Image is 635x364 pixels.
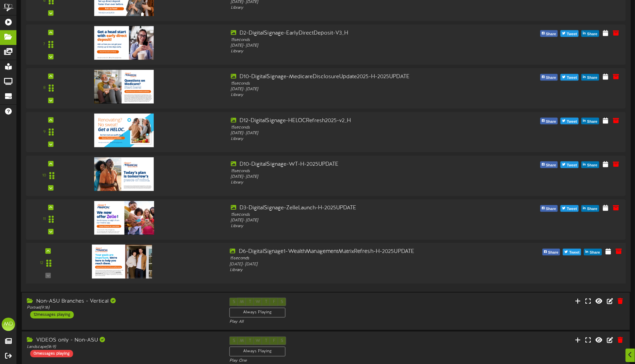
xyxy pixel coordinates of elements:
[231,117,471,125] div: D12-DigitalSignage-HELOCRefresh2025-v2_H
[30,311,74,319] div: 12 messages playing
[566,162,578,169] span: Tweet
[586,162,599,169] span: Share
[561,161,579,168] button: Tweet
[94,201,154,235] img: af59dd9a-4ea6-463a-a2cc-91f08a2ae75c.jpg
[545,31,558,38] span: Share
[94,26,154,60] img: 119c8efc-3ac5-4e0b-adc4-8280f25bdbcb.jpg
[230,267,472,273] div: Library
[566,31,578,38] span: Tweet
[586,74,599,82] span: Share
[540,30,558,37] button: Share
[27,337,219,345] div: VIDEOS only - Non-ASU
[231,218,471,224] div: [DATE] - [DATE]
[231,5,471,11] div: Library
[43,86,46,91] div: 8
[229,308,285,318] div: Always Playing
[586,31,599,38] span: Share
[231,131,471,136] div: [DATE] - [DATE]
[547,249,560,257] span: Share
[27,305,219,311] div: Portrait ( 9:16 )
[563,249,581,256] button: Tweet
[561,118,579,124] button: Tweet
[231,136,471,142] div: Library
[230,262,472,267] div: [DATE] - [DATE]
[231,93,471,98] div: Library
[231,204,471,212] div: D3-DigitalSignage-ZelleLaunch-H-2025UPDATE
[40,260,43,266] div: 12
[231,81,471,87] div: 15 seconds
[586,118,599,125] span: Share
[566,118,578,125] span: Tweet
[231,49,471,54] div: Library
[92,245,152,278] img: 70ed1683-1854-4030-ab2c-6ebc7a0d869e.jpg
[231,174,471,180] div: [DATE] - [DATE]
[229,319,422,325] div: Play All
[230,248,472,256] div: D6-DigitalSignage1-WealthManagementMatrixRefresh-H-2025UPDATE
[586,206,599,213] span: Share
[545,74,558,82] span: Share
[94,114,154,147] img: e0b8ecac-68ca-4b12-9660-e3bc26fe1163.jpg
[582,30,599,37] button: Share
[540,118,558,124] button: Share
[231,224,471,229] div: Library
[561,74,579,81] button: Tweet
[231,87,471,92] div: [DATE] - [DATE]
[545,118,558,125] span: Share
[542,249,560,256] button: Share
[230,256,472,262] div: 15 seconds
[582,205,599,212] button: Share
[540,161,558,168] button: Share
[582,161,599,168] button: Share
[231,180,471,186] div: Library
[229,347,285,357] div: Always Playing
[545,162,558,169] span: Share
[566,206,578,213] span: Tweet
[540,74,558,81] button: Share
[231,73,471,81] div: D10-DigitalSignage-MedicareDisclosureUpdate2025-H-2025UPDATE
[568,249,581,257] span: Tweet
[231,43,471,49] div: [DATE] - [DATE]
[231,161,471,168] div: D10-DigitalSignage-WT-H-2025UPDATE
[566,74,578,82] span: Tweet
[94,70,154,103] img: d96a8618-e35e-4233-a0d5-dcfeac6bda13.jpg
[231,168,471,174] div: 15 seconds
[2,318,15,331] div: MD
[540,205,558,212] button: Share
[43,129,46,135] div: 9
[231,212,471,218] div: 15 seconds
[582,74,599,81] button: Share
[43,217,46,222] div: 11
[42,173,46,179] div: 10
[27,345,219,350] div: Landscape ( 16:9 )
[94,157,154,191] img: 630d782f-9be1-4121-aa42-23b9d2266d73.jpg
[582,118,599,124] button: Share
[231,125,471,131] div: 15 seconds
[231,37,471,43] div: 15 seconds
[27,298,219,306] div: Non-ASU Branches - Vertical
[545,206,558,213] span: Share
[584,249,602,256] button: Share
[231,30,471,37] div: D2-DigitalSignage-EarlyDirectDeposit-V3_H
[30,350,73,358] div: 0 messages playing
[588,249,601,257] span: Share
[229,358,422,364] div: Play One
[561,205,579,212] button: Tweet
[561,30,579,37] button: Tweet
